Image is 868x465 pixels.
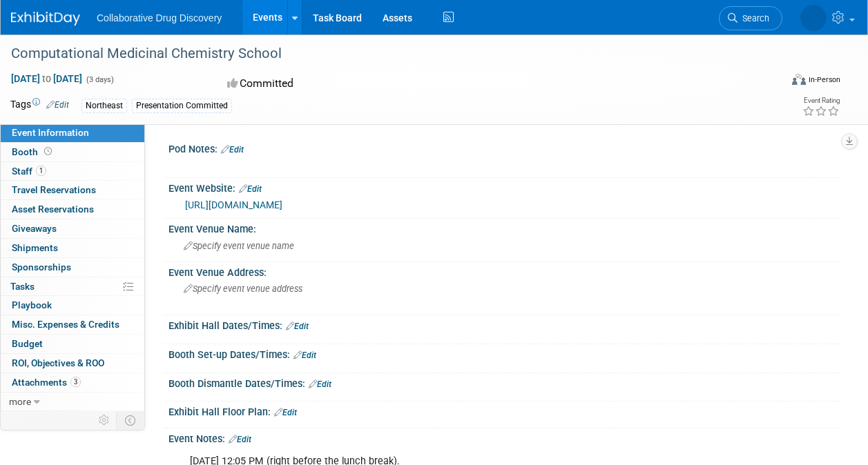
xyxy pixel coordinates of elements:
a: ROI, Objectives & ROO [1,354,144,373]
div: Presentation Committed [132,99,232,113]
a: Travel Reservations [1,181,144,199]
a: Asset Reservations [1,200,144,219]
a: Event Information [1,123,144,142]
a: Edit [274,408,297,417]
a: Giveaways [1,219,144,238]
a: Sponsorships [1,258,144,277]
a: [URL][DOMAIN_NAME] [185,199,282,210]
a: Misc. Expenses & Credits [1,315,144,334]
div: Booth Dismantle Dates/Times: [168,373,840,391]
div: Northeast [81,99,127,113]
a: Edit [286,321,309,331]
span: Booth not reserved yet [41,146,55,157]
span: Collaborative Drug Discovery [97,12,222,23]
div: Exhibit Hall Floor Plan: [168,402,840,419]
div: Exhibit Hall Dates/Times: [168,315,840,333]
span: (3 days) [85,75,114,84]
span: Giveaways [12,223,57,234]
img: Format-Inperson.png [792,74,806,85]
span: Attachments [12,377,81,388]
a: Edit [309,379,331,389]
span: 1 [36,166,46,176]
a: Attachments3 [1,373,144,392]
span: Tasks [10,281,35,292]
div: Event Notes: [168,428,840,446]
a: Budget [1,335,144,353]
div: Event Website: [168,178,840,196]
a: Edit [221,145,244,155]
a: Playbook [1,296,144,315]
a: Search [719,6,782,30]
span: Misc. Expenses & Credits [12,319,119,330]
div: In-Person [808,75,840,85]
span: Specify event venue address [184,284,302,294]
a: more [1,393,144,411]
span: Shipments [12,242,58,253]
a: Staff1 [1,162,144,181]
span: more [9,396,31,407]
a: Edit [46,100,69,110]
span: Event Information [12,127,89,138]
img: Ben Retamal [800,5,827,31]
a: Tasks [1,277,144,296]
a: Edit [293,350,316,360]
td: Tags [10,97,69,113]
div: Event Format [720,72,840,92]
span: 3 [70,377,81,387]
td: Personalize Event Tab Strip [93,411,117,429]
span: Booth [12,146,55,157]
a: Edit [239,184,262,194]
span: Staff [12,166,46,177]
span: Asset Reservations [12,204,94,215]
a: Edit [229,435,251,444]
span: Search [737,13,769,23]
span: to [40,73,53,84]
div: Committed [223,72,486,96]
img: ExhibitDay [11,12,80,26]
div: Event Venue Name: [168,219,840,236]
div: Pod Notes: [168,139,840,157]
span: Playbook [12,299,52,310]
span: Sponsorships [12,261,71,273]
span: ROI, Objectives & ROO [12,357,104,368]
span: Specify event venue name [184,241,294,251]
span: Budget [12,338,43,349]
div: Computational Medicinal Chemistry School [6,41,769,66]
td: Toggle Event Tabs [117,411,145,429]
div: Booth Set-up Dates/Times: [168,344,840,362]
div: Event Venue Address: [168,262,840,279]
a: Shipments [1,239,144,257]
div: Event Rating [802,97,840,104]
span: [DATE] [DATE] [10,72,83,85]
span: Travel Reservations [12,184,96,195]
a: Booth [1,143,144,161]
